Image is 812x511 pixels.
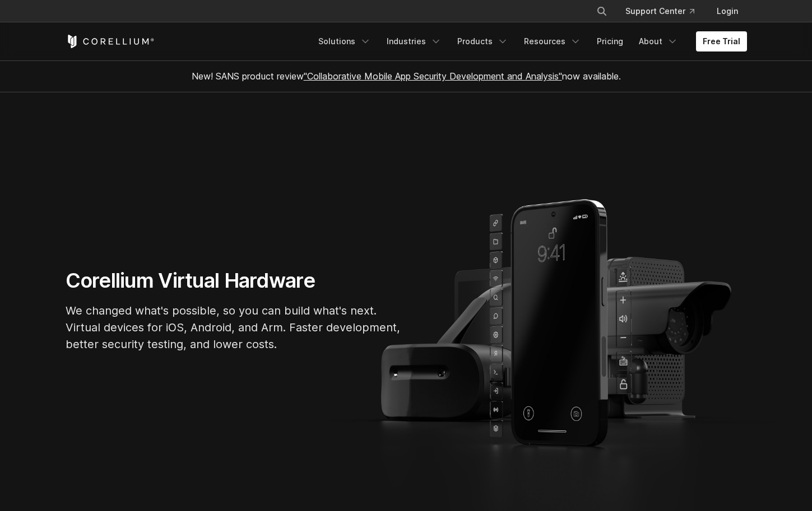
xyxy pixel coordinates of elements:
[708,1,747,21] a: Login
[312,31,747,51] div: Navigation Menu
[66,35,155,48] a: Corellium Home
[592,1,612,21] button: Search
[517,31,588,51] a: Resources
[451,31,515,51] a: Products
[616,1,703,21] a: Support Center
[380,31,448,51] a: Industries
[66,302,402,353] p: We changed what's possible, so you can build what's next. Virtual devices for iOS, Android, and A...
[192,71,621,82] span: New! SANS product review now available.
[304,71,562,82] a: "Collaborative Mobile App Security Development and Analysis"
[583,1,747,21] div: Navigation Menu
[632,31,685,51] a: About
[312,31,378,51] a: Solutions
[696,31,747,51] a: Free Trial
[66,268,402,293] h1: Corellium Virtual Hardware
[590,31,630,51] a: Pricing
